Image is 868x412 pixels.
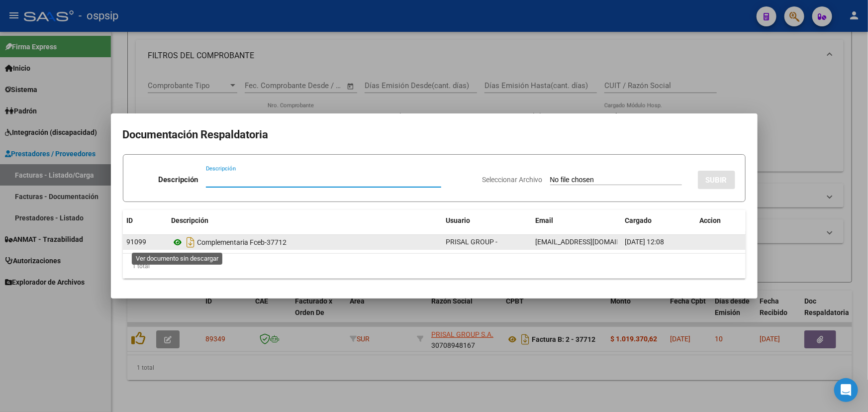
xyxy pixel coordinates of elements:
datatable-header-cell: Cargado [621,210,696,231]
span: Accion [700,216,721,224]
p: Descripción [158,174,198,186]
span: Email [536,216,554,224]
datatable-header-cell: Usuario [442,210,532,231]
datatable-header-cell: Accion [696,210,746,231]
span: [DATE] 12:08 [625,238,665,246]
div: Open Intercom Messenger [834,378,858,402]
datatable-header-cell: Descripción [168,210,442,231]
datatable-header-cell: ID [123,210,168,231]
datatable-header-cell: Email [532,210,621,231]
span: SUBIR [706,176,727,185]
div: Complementaria Fceb-37712 [172,234,438,250]
h2: Documentación Respaldatoria [123,125,746,144]
button: SUBIR [698,171,735,189]
span: Seleccionar Archivo [482,176,543,184]
span: [EMAIL_ADDRESS][DOMAIN_NAME] [536,238,646,246]
div: 1 total [123,254,746,279]
i: Descargar documento [185,234,197,250]
span: ID [127,216,133,224]
span: PRISAL GROUP - [446,238,498,246]
span: Cargado [625,216,652,224]
span: Usuario [446,216,471,224]
span: Descripción [172,216,209,224]
span: 91099 [127,238,147,246]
